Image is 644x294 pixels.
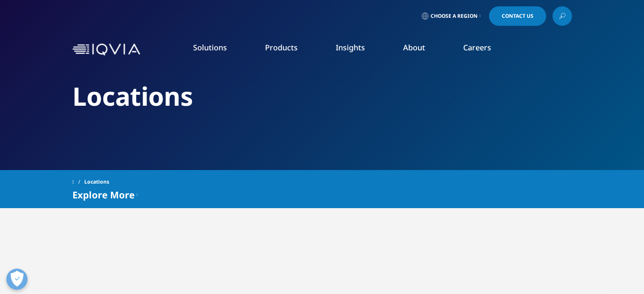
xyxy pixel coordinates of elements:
[72,80,572,112] h2: Locations
[489,6,546,26] a: Contact Us
[193,42,227,52] a: Solutions
[403,42,425,52] a: About
[431,13,478,19] span: Choose a Region
[463,42,491,52] a: Careers
[336,42,365,52] a: Insights
[502,14,533,19] span: Contact Us
[72,44,140,56] img: IQVIA Healthcare Information Technology and Pharma Clinical Research Company
[144,30,572,69] nav: Primary
[84,174,109,190] span: Locations
[6,269,28,290] button: Ouvrir le centre de préférences
[72,190,135,200] span: Explore More
[265,42,298,52] a: Products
